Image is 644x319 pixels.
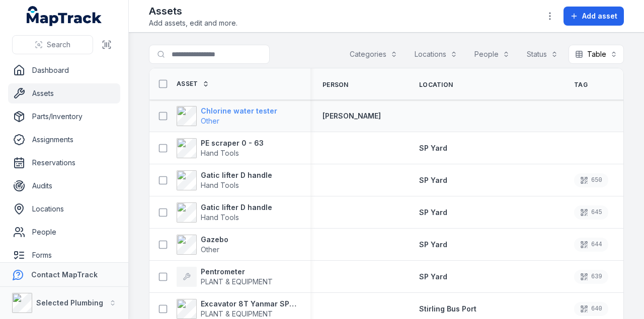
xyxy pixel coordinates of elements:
[582,11,617,21] span: Add asset
[569,45,624,64] button: Table
[201,181,239,189] span: Hand Tools
[563,7,624,26] button: Add asset
[31,270,98,279] strong: Contact MapTrack
[8,245,120,265] a: Forms
[12,35,93,54] button: Search
[408,45,464,64] button: Locations
[8,199,120,219] a: Locations
[419,272,447,282] a: SP Yard
[419,207,447,218] a: SP Yard
[177,299,298,319] a: Excavator 8T Yanmar SP025PLANT & EQUIPMENT
[419,272,447,281] span: SP Yard
[201,213,239,222] span: Hand Tools
[201,138,264,148] strong: PE scraper 0 - 63
[177,235,228,255] a: GazeboOther
[177,80,198,88] span: Asset
[8,176,120,196] a: Audits
[201,267,273,277] strong: Pentrometer
[419,240,447,249] span: SP Yard
[419,240,447,250] a: SP Yard
[47,40,70,50] span: Search
[574,81,588,89] span: Tag
[8,60,120,80] a: Dashboard
[201,202,272,212] strong: Gatic lifter D handle
[8,107,120,127] a: Parts/Inventory
[201,245,219,254] span: Other
[177,202,272,223] a: Gatic lifter D handleHand Tools
[201,277,273,286] span: PLANT & EQUIPMENT
[574,173,608,187] div: 650
[419,304,476,314] a: Stirling Bus Port
[177,138,264,158] a: PE scraper 0 - 63Hand Tools
[419,304,476,313] span: Stirling Bus Port
[177,267,273,287] a: PentrometerPLANT & EQUIPMENT
[574,238,608,252] div: 644
[149,4,237,18] h2: Assets
[149,18,237,28] span: Add assets, edit and more.
[419,208,447,217] span: SP Yard
[520,45,565,64] button: Status
[201,149,239,157] span: Hand Tools
[468,45,516,64] button: People
[201,170,272,180] strong: Gatic lifter D handle
[8,222,120,242] a: People
[177,106,277,126] a: Chlorine water testerOther
[574,302,608,316] div: 640
[574,270,608,284] div: 639
[419,143,447,153] a: SP Yard
[201,309,273,318] span: PLANT & EQUIPMENT
[574,205,608,220] div: 645
[323,111,381,121] a: [PERSON_NAME]
[177,170,272,190] a: Gatic lifter D handleHand Tools
[419,175,447,185] a: SP Yard
[8,153,120,173] a: Reservations
[419,81,453,89] span: Location
[177,80,209,88] a: Asset
[8,83,120,103] a: Assets
[36,298,103,307] strong: Selected Plumbing
[201,117,219,125] span: Other
[201,106,277,116] strong: Chlorine water tester
[343,45,404,64] button: Categories
[419,176,447,184] span: SP Yard
[8,130,120,150] a: Assignments
[323,81,349,89] span: Person
[201,299,298,309] strong: Excavator 8T Yanmar SP025
[419,144,447,152] span: SP Yard
[27,6,102,26] a: MapTrack
[201,235,228,245] strong: Gazebo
